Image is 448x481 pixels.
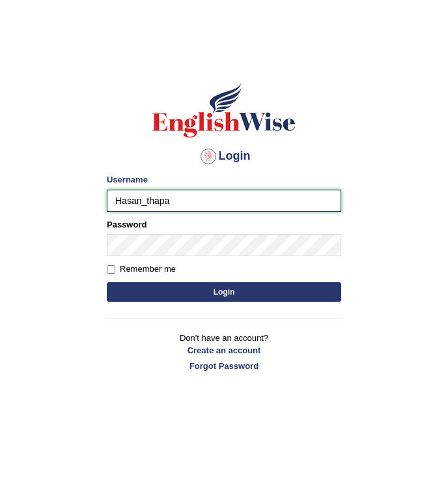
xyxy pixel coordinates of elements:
[150,81,298,139] img: Logo of English Wise sign in for intelligent practice with AI
[107,173,148,186] label: Username
[107,332,341,372] p: Don't have an account?
[107,282,341,302] button: Login
[107,146,341,167] h4: Login
[107,218,147,231] label: Password
[107,344,341,357] a: Create an account
[107,360,341,372] a: Forgot Password
[107,263,176,276] label: Remember me
[107,265,115,274] input: Remember me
